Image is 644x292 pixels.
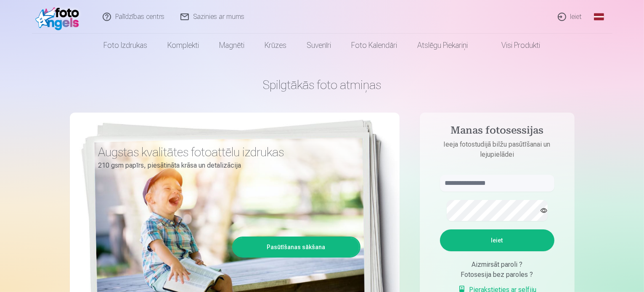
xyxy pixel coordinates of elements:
[408,34,478,57] a: Atslēgu piekariņi
[440,270,554,280] div: Fotosesija bez paroles ?
[440,260,554,270] div: Aizmirsāt paroli ?
[35,3,84,30] img: /fa1
[478,34,551,57] a: Visi produkti
[342,34,408,57] a: Foto kalendāri
[158,34,209,57] a: Komplekti
[98,160,354,171] p: 210 gsm papīrs, piesātināta krāsa un detalizācija
[297,34,342,57] a: Suvenīri
[440,229,554,251] button: Ieiet
[432,139,563,160] p: Ieeja fotostudijā bilžu pasūtīšanai un lejupielādei
[255,34,297,57] a: Krūzes
[233,238,359,256] a: Pasūtīšanas sākšana
[70,77,575,92] h1: Spilgtākās foto atmiņas
[98,145,354,160] h3: Augstas kvalitātes fotoattēlu izdrukas
[209,34,255,57] a: Magnēti
[432,124,563,139] h4: Manas fotosessijas
[94,34,158,57] a: Foto izdrukas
